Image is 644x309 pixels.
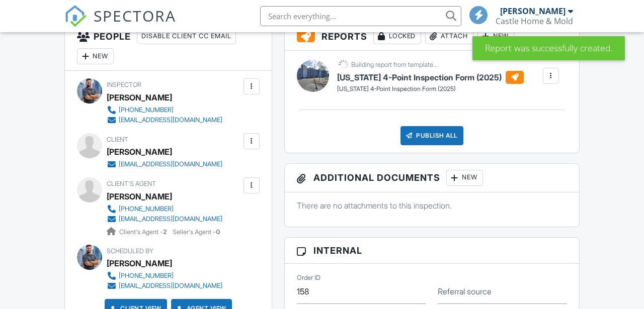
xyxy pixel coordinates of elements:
div: [EMAIL_ADDRESS][DOMAIN_NAME] [119,160,222,168]
div: [PHONE_NUMBER] [119,272,174,280]
span: Inspector [107,81,141,88]
img: The Best Home Inspection Software - Spectora [64,5,87,27]
h3: People [65,22,272,71]
a: [PERSON_NAME] [107,189,172,204]
div: Publish All [400,126,463,145]
div: [PERSON_NAME] [107,256,172,271]
div: Attach [425,28,473,44]
strong: 0 [216,228,220,236]
div: Building report from template... [351,61,438,69]
h3: Additional Documents [285,164,579,192]
div: Report was successfully created. [472,36,625,60]
span: Scheduled By [107,247,153,255]
div: [PHONE_NUMBER] [119,106,174,114]
img: loading-93afd81d04378562ca97960a6d0abf470c8f8241ccf6a1b4da771bf876922d1b.gif [337,58,350,71]
div: [PERSON_NAME] [107,90,172,105]
div: [EMAIL_ADDRESS][DOMAIN_NAME] [119,215,222,223]
h6: [US_STATE] 4-Point Inspection Form (2025) [337,71,524,84]
span: Client's Agent [107,180,156,187]
a: [EMAIL_ADDRESS][DOMAIN_NAME] [107,214,222,224]
h3: Reports [285,22,579,51]
div: [PERSON_NAME] [107,144,172,159]
a: [PHONE_NUMBER] [107,204,222,214]
a: [EMAIL_ADDRESS][DOMAIN_NAME] [107,281,222,291]
span: SPECTORA [94,5,176,26]
a: [EMAIL_ADDRESS][DOMAIN_NAME] [107,159,222,169]
label: Referral source [438,286,492,297]
input: Search everything... [260,6,461,26]
a: [EMAIL_ADDRESS][DOMAIN_NAME] [107,115,222,125]
span: Seller's Agent - [173,228,220,236]
div: Castle Home & Mold [496,16,573,26]
h3: Internal [285,238,579,264]
p: There are no attachments to this inspection. [297,200,567,211]
strong: 2 [163,228,167,236]
a: [PHONE_NUMBER] [107,105,222,115]
div: [EMAIL_ADDRESS][DOMAIN_NAME] [119,116,222,124]
a: SPECTORA [64,14,176,35]
label: Order ID [297,273,320,282]
div: [EMAIL_ADDRESS][DOMAIN_NAME] [119,282,222,290]
div: Disable Client CC Email [137,28,236,44]
a: [PHONE_NUMBER] [107,271,222,281]
span: Client's Agent - [119,228,169,236]
div: New [446,170,483,186]
div: Locked [373,28,421,44]
div: [PERSON_NAME] [500,6,566,16]
span: Client [107,136,128,143]
div: [PHONE_NUMBER] [119,205,174,213]
div: New [77,48,114,64]
div: [US_STATE] 4-Point Inspection Form (2025) [337,85,524,93]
